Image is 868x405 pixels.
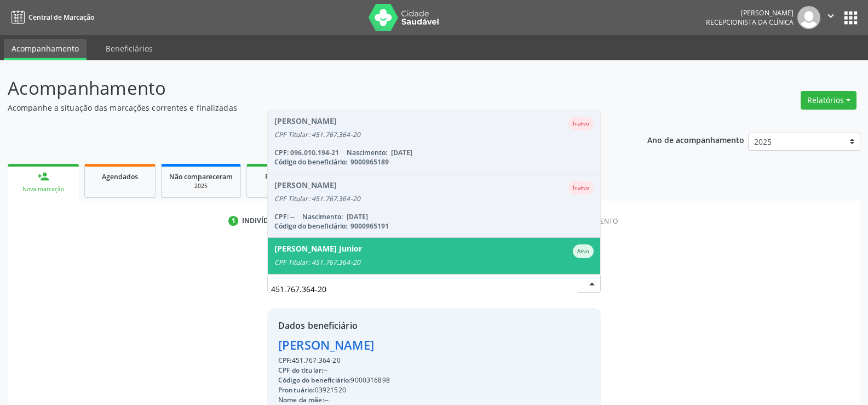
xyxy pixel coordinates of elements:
p: Acompanhe a situação das marcações correntes e finalizadas [8,102,605,113]
p: Ano de acompanhamento [647,133,744,146]
span: Agendados [102,172,138,181]
a: Central de Marcação [8,8,94,26]
a: Acompanhamento [4,39,87,60]
div: -- [278,395,518,405]
span: Código do beneficiário: [278,375,350,385]
span: Nome da mãe: [278,395,324,404]
div: person_add [37,170,49,182]
div: CPF Titular: 451.767.364-20 [274,258,594,267]
button: apps [841,8,860,27]
span: Não compareceram [169,172,233,181]
div: Dados beneficiário [278,319,518,332]
img: img [797,6,820,29]
div: 9000316898 [278,375,518,385]
span: Recepcionista da clínica [706,18,794,27]
span: Resolvidos [265,172,299,181]
button: Relatórios [801,91,856,110]
div: Indivíduo [242,216,279,226]
input: Busque por nome, código ou CPF [271,278,578,300]
div: 2025 [169,182,233,190]
span: CPF do titular: [278,366,323,375]
div: [PERSON_NAME] [278,336,518,354]
span: Prontuário: [278,385,315,395]
span: CPF: [278,356,292,365]
a: Beneficiários [98,39,160,58]
div: -- [278,366,518,375]
div: 2025 [255,182,309,190]
div: [PERSON_NAME] Junior [274,244,362,258]
div: [PERSON_NAME] [706,8,794,18]
p: Acompanhamento [8,75,605,102]
button:  [820,6,841,29]
i:  [825,10,837,22]
small: Ativo [577,248,589,255]
div: 451.767.364-20 [278,356,518,366]
div: 03921520 [278,385,518,395]
div: 1 [228,216,238,226]
div: Nova marcação [15,185,71,193]
span: Central de Marcação [28,13,94,22]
